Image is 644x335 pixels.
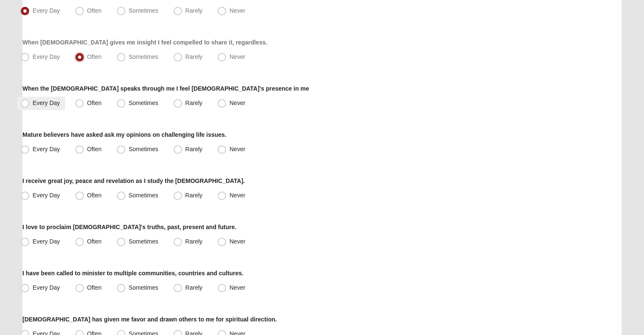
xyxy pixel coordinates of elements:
[229,146,245,152] span: Never
[229,238,245,245] span: Never
[87,146,102,152] span: Often
[185,192,202,199] span: Rarely
[87,284,102,291] span: Often
[33,100,60,106] span: Every Day
[33,284,60,291] span: Every Day
[22,223,236,231] label: I love to proclaim [DEMOGRAPHIC_DATA]'s truths, past, present and future.
[87,100,102,106] span: Often
[22,84,309,93] label: When the [DEMOGRAPHIC_DATA] speaks through me I feel [DEMOGRAPHIC_DATA]'s presence in me
[33,146,60,152] span: Every Day
[229,100,245,106] span: Never
[33,53,60,60] span: Every Day
[87,53,102,60] span: Often
[185,53,202,60] span: Rarely
[22,130,227,139] label: Mature believers have asked ask my opinions on challenging life issues.
[185,7,202,14] span: Rarely
[87,7,102,14] span: Often
[129,53,158,60] span: Sometimes
[129,7,158,14] span: Sometimes
[229,7,245,14] span: Never
[129,146,158,152] span: Sometimes
[22,177,245,185] label: I receive great joy, peace and revelation as I study the [DEMOGRAPHIC_DATA].
[129,192,158,199] span: Sometimes
[87,238,102,245] span: Often
[87,192,102,199] span: Often
[185,238,202,245] span: Rarely
[129,100,158,106] span: Sometimes
[129,284,158,291] span: Sometimes
[129,238,158,245] span: Sometimes
[33,7,60,14] span: Every Day
[185,100,202,106] span: Rarely
[185,146,202,152] span: Rarely
[33,238,60,245] span: Every Day
[22,38,267,47] label: When [DEMOGRAPHIC_DATA] gives me insight I feel compelled to share it, regardless.
[229,192,245,199] span: Never
[229,284,245,291] span: Never
[229,53,245,60] span: Never
[22,269,243,277] label: I have been called to minister to multiple communities, countries and cultures.
[185,284,202,291] span: Rarely
[33,192,60,199] span: Every Day
[22,315,277,324] label: [DEMOGRAPHIC_DATA] has given me favor and drawn others to me for spiritual direction.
